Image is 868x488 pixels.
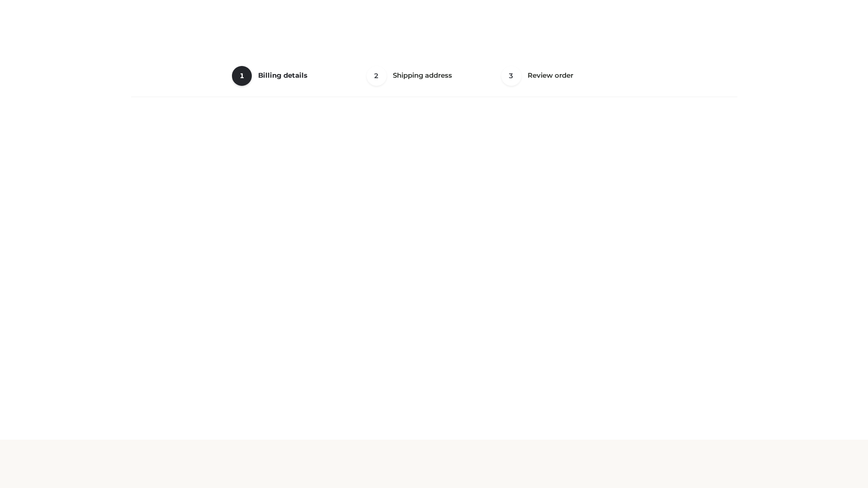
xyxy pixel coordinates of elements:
span: Billing details [258,71,307,80]
span: 2 [367,66,387,86]
span: 3 [501,66,521,86]
span: Shipping address [393,71,452,80]
span: Review order [528,71,573,80]
span: 1 [232,66,252,86]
